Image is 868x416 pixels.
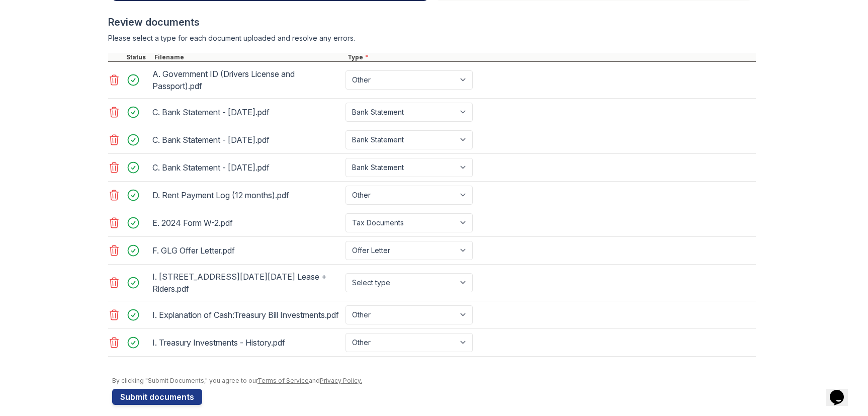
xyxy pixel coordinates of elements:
[320,377,362,384] a: Privacy Policy.
[152,66,341,94] div: A. Government ID (Drivers License and Passport).pdf
[257,377,309,384] a: Terms of Service
[152,269,341,297] div: I. [STREET_ADDRESS][DATE][DATE] Lease + Riders.pdf
[152,104,341,120] div: C. Bank Statement - [DATE].pdf
[112,377,756,385] div: By clicking "Submit Documents," you agree to our and
[345,53,756,61] div: Type
[152,159,341,176] div: C. Bank Statement - [DATE].pdf
[124,53,152,61] div: Status
[152,132,341,148] div: C. Bank Statement - [DATE].pdf
[108,15,756,29] div: Review documents
[112,389,202,405] button: Submit documents
[108,33,756,43] div: Please select a type for each document uploaded and resolve any errors.
[152,53,345,61] div: Filename
[152,242,341,259] div: F. GLG Offer Letter.pdf
[152,187,341,203] div: D. Rent Payment Log (12 months).pdf
[152,307,341,323] div: I. Explanation of Cash:Treasury Bill Investments.pdf
[826,376,858,406] iframe: chat widget
[152,215,341,231] div: E. 2024 Form W-2.pdf
[152,335,341,351] div: I. Treasury Investments - History.pdf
